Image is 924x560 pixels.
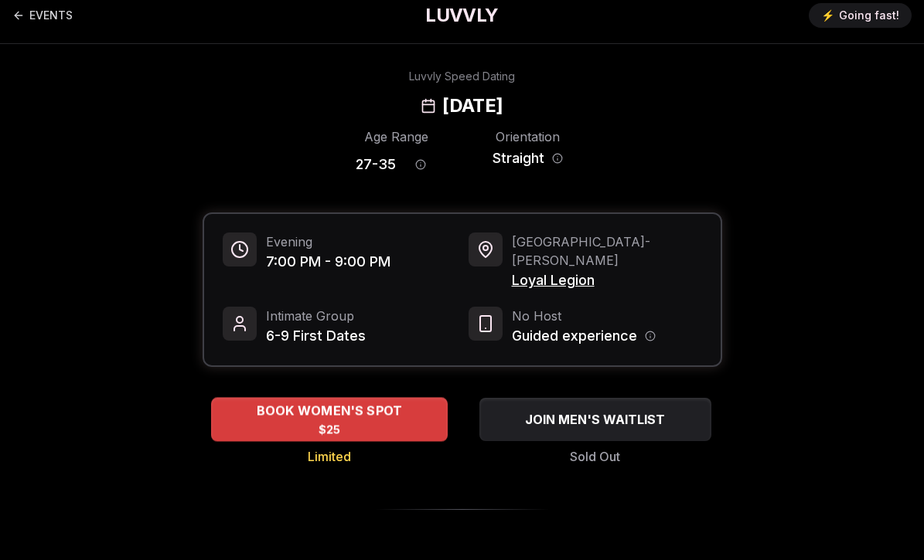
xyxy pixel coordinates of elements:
[308,447,351,466] span: Limited
[479,398,711,441] button: JOIN MEN'S WAITLIST - Sold Out
[266,325,366,347] span: 6-9 First Dates
[512,325,637,347] span: Guided experience
[404,148,438,182] button: Age range information
[552,153,563,164] button: Orientation information
[570,447,620,466] span: Sold Out
[522,410,668,429] span: JOIN MEN'S WAITLIST
[409,69,515,84] div: Luvvly Speed Dating
[425,3,498,28] a: LUVVLY
[645,331,656,341] button: Host information
[266,251,390,273] span: 7:00 PM - 9:00 PM
[512,232,702,270] span: [GEOGRAPHIC_DATA] - [PERSON_NAME]
[266,232,390,251] span: Evening
[356,154,396,175] span: 27 - 35
[318,422,340,437] span: $25
[356,127,438,146] div: Age Range
[512,270,702,291] span: Loyal Legion
[211,397,448,441] button: BOOK WOMEN'S SPOT - Limited
[266,307,366,325] span: Intimate Group
[512,307,656,325] span: No Host
[442,93,503,118] h2: [DATE]
[487,127,569,146] div: Orientation
[493,148,544,169] span: Straight
[821,8,834,23] span: ⚡️
[253,402,405,420] span: BOOK WOMEN'S SPOT
[839,8,899,23] span: Going fast!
